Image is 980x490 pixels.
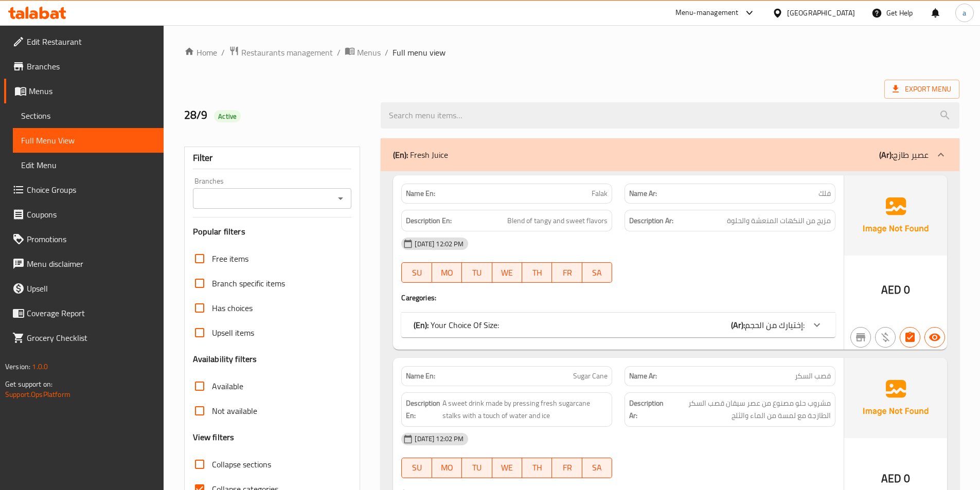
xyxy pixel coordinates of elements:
a: Promotions [4,227,164,251]
span: Branch specific items [212,277,285,289]
span: Restaurants management [241,46,333,59]
button: SU [401,458,432,478]
h3: Popular filters [193,226,352,238]
h4: Caregories: [401,293,835,303]
span: مشروب حلو مصنوع من عصر سيقان قصب السكر الطازجة مع لمسة من الماء والثلج [666,397,831,422]
button: TU [462,262,492,283]
div: Filter [193,147,352,169]
span: Export Menu [884,80,959,99]
a: Branches [4,54,164,79]
span: WE [496,460,518,475]
span: Active [214,112,241,121]
span: TU [466,265,488,280]
span: SU [406,265,427,280]
button: FR [552,458,582,478]
span: Coupons [27,208,155,221]
button: Not branch specific item [850,327,871,348]
span: AED [881,280,901,300]
li: / [221,46,225,59]
img: Ae5nvW7+0k+MAAAAAElFTkSuQmCC [844,175,947,256]
button: WE [492,262,522,283]
b: (Ar): [731,317,745,333]
b: (En): [414,317,429,333]
span: Blend of tangy and sweet flavors [507,214,608,227]
a: Menus [4,79,164,103]
span: [DATE] 12:02 PM [411,239,468,249]
div: [GEOGRAPHIC_DATA] [787,7,855,19]
span: Has choices [212,302,253,314]
b: (Ar): [879,147,893,162]
button: SA [582,262,612,283]
span: Edit Menu [21,159,155,171]
span: قصب السكر [795,371,831,382]
span: Upsell [27,282,155,295]
button: TH [522,262,552,283]
span: Version: [5,360,30,373]
strong: Description En: [406,214,452,227]
span: Promotions [27,233,155,245]
span: فلك [818,188,831,199]
span: مزيج من النكهات المنعشة والحلوة [727,214,831,227]
span: Edit Restaurant [27,35,155,48]
span: [DATE] 12:02 PM [411,434,468,444]
div: (En): Your Choice Of Size:(Ar):إختيارك من الحجم: [401,313,835,337]
button: MO [432,262,462,283]
img: Ae5nvW7+0k+MAAAAAElFTkSuQmCC [844,358,947,438]
a: Coverage Report [4,301,164,325]
span: FR [556,460,578,475]
span: Menus [357,46,381,59]
span: WE [496,265,518,280]
div: Active [214,110,241,122]
li: / [385,46,388,59]
h3: View filters [193,431,235,443]
p: عصير طازج [879,149,929,161]
span: Coverage Report [27,307,155,319]
button: Open [333,191,348,206]
span: Sections [21,110,155,122]
span: SA [586,460,608,475]
span: MO [436,460,458,475]
a: Menus [345,46,381,59]
button: SU [401,262,432,283]
span: Choice Groups [27,184,155,196]
a: Edit Restaurant [4,29,164,54]
a: Coupons [4,202,164,227]
div: Menu-management [675,7,739,19]
a: Upsell [4,276,164,301]
button: Has choices [900,327,920,348]
a: Support.OpsPlatform [5,388,70,401]
a: Sections [13,103,164,128]
a: Grocery Checklist [4,325,164,350]
strong: Description Ar: [629,397,664,422]
p: Your Choice Of Size: [414,319,499,331]
span: Collapse sections [212,458,271,470]
span: Not available [212,405,257,417]
span: Falak [592,188,608,199]
span: FR [556,265,578,280]
span: إختيارك من الحجم: [745,317,805,333]
span: TH [526,460,548,475]
a: Menu disclaimer [4,251,164,276]
b: (En): [393,147,408,162]
span: 0 [904,468,910,488]
strong: Name En: [406,371,435,382]
span: 1.0.0 [32,360,48,373]
a: Choice Groups [4,177,164,202]
a: Edit Menu [13,153,164,177]
span: Export Menu [893,83,951,96]
span: Menus [29,85,155,97]
span: MO [436,265,458,280]
strong: Name En: [406,188,435,199]
span: Full menu view [393,46,446,59]
h3: Availability filters [193,353,257,365]
button: TU [462,458,492,478]
span: Branches [27,60,155,72]
p: Fresh Juice [393,149,448,161]
strong: Name Ar: [629,188,657,199]
span: Available [212,380,243,392]
span: Grocery Checklist [27,332,155,344]
span: TH [526,265,548,280]
button: FR [552,262,582,283]
span: Free items [212,252,248,265]
h2: 28/9 [184,107,369,123]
